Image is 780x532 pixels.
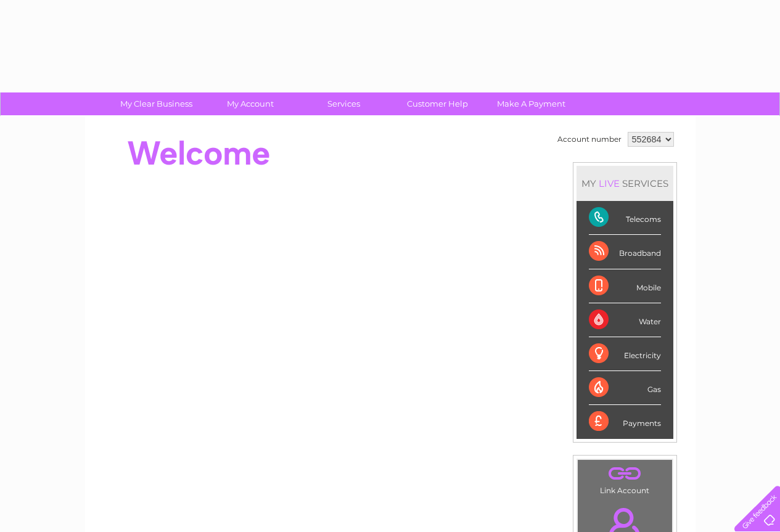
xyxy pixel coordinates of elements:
[554,129,625,150] td: Account number
[596,178,622,189] div: LIVE
[480,92,582,115] a: Make A Payment
[589,371,661,405] div: Gas
[105,92,207,115] a: My Clear Business
[293,92,395,115] a: Services
[589,235,661,269] div: Broadband
[589,269,661,303] div: Mobile
[577,166,673,201] div: MY SERVICES
[589,201,661,235] div: Telecoms
[387,92,488,115] a: Customer Help
[589,303,661,337] div: Water
[199,92,301,115] a: My Account
[577,459,673,498] td: Link Account
[589,337,661,371] div: Electricity
[589,405,661,438] div: Payments
[581,463,669,485] a: .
